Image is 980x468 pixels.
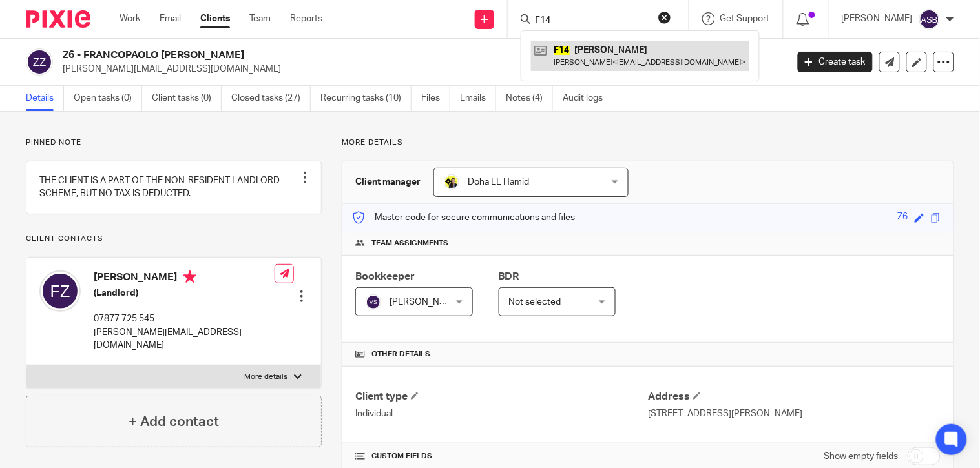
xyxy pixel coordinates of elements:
a: Email [160,12,181,25]
a: Team [249,12,271,25]
h2: Z6 - FRANCOPAOLO [PERSON_NAME] [63,48,635,62]
p: [PERSON_NAME] [842,12,913,25]
p: 07877 725 545 [94,312,275,325]
label: Show empty fields [824,450,899,463]
p: [STREET_ADDRESS][PERSON_NAME] [648,407,941,420]
img: svg%3E [366,294,381,310]
a: Reports [290,12,322,25]
span: Other details [371,349,430,360]
span: Bookkeeper [355,271,415,281]
a: Emails [460,86,496,111]
h3: Client manager [355,176,421,188]
span: Team assignments [371,238,448,249]
a: Open tasks (0) [74,86,142,111]
div: Z6 [898,210,908,225]
img: svg%3E [26,48,53,76]
span: Doha EL Hamid [468,178,529,187]
p: Pinned note [26,137,322,148]
p: Master code for secure communications and files [352,211,575,224]
img: Pixie [26,10,90,28]
a: Clients [200,12,230,25]
input: Search [534,15,650,27]
a: Details [26,86,64,111]
img: svg%3E [919,9,940,30]
p: [PERSON_NAME][EMAIL_ADDRESS][DOMAIN_NAME] [94,326,275,352]
h4: Address [648,390,941,403]
a: Files [421,86,450,111]
a: Notes (4) [506,86,553,111]
a: Create task [798,52,873,72]
a: Client tasks (0) [152,86,222,111]
h4: + Add contact [129,412,219,432]
p: More details [342,137,954,148]
p: Individual [355,407,648,420]
h4: CUSTOM FIELDS [355,451,648,462]
h4: Client type [355,390,648,403]
img: Doha-Starbridge.jpg [444,174,459,190]
p: [PERSON_NAME][EMAIL_ADDRESS][DOMAIN_NAME] [63,63,778,76]
button: Clear [658,11,671,24]
i: Primary [183,270,196,283]
span: BDR [499,271,519,281]
a: Closed tasks (27) [231,86,311,111]
span: Get Support [720,14,770,23]
a: Work [120,12,140,25]
p: Client contacts [26,234,322,244]
h4: [PERSON_NAME] [94,270,275,287]
a: Audit logs [563,86,612,111]
p: More details [244,372,287,382]
h5: (Landlord) [94,287,275,300]
img: svg%3E [39,270,81,312]
span: [PERSON_NAME] [390,298,461,307]
a: Recurring tasks (10) [320,86,412,111]
span: Not selected [509,298,561,307]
